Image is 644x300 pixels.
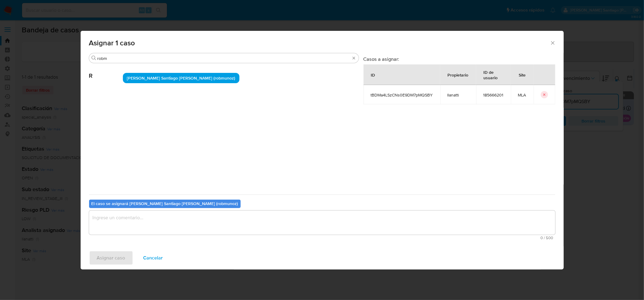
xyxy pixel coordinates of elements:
[89,39,550,47] span: Asignar 1 caso
[351,56,356,60] button: Borrar
[127,75,235,81] span: [PERSON_NAME] Santiago [PERSON_NAME] (robmunoz)
[91,236,553,240] span: Máximo 500 caracteres
[364,67,383,82] div: ID
[541,91,548,98] button: icon-button
[89,63,123,80] span: R
[518,92,526,98] span: MLA
[91,201,238,207] b: El caso se asignará [PERSON_NAME] Santiago [PERSON_NAME] (robmunoz)
[81,31,564,269] div: assign-modal
[441,67,476,82] div: Propietario
[364,56,555,62] h3: Casos a asignar:
[512,67,533,82] div: Site
[447,92,469,98] span: llanatti
[91,56,96,60] button: Buscar
[136,251,171,265] button: Cancelar
[550,40,555,45] button: Cerrar ventana
[98,56,350,61] input: Buscar analista
[143,251,163,265] span: Cancelar
[483,92,504,98] span: 185666201
[371,92,433,98] span: tBDMa4LSzCNs0E9DM7pMQSBY
[123,73,240,83] div: [PERSON_NAME] Santiago [PERSON_NAME] (robmunoz)
[476,65,511,85] div: ID de usuario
